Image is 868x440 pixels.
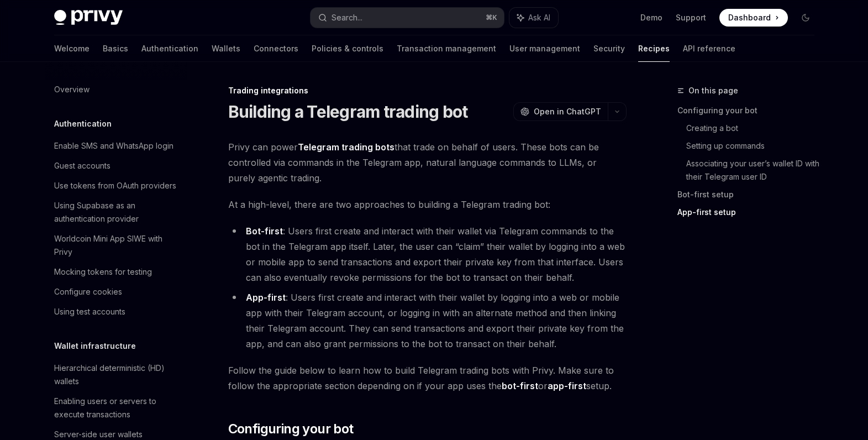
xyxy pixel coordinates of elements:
[54,117,112,130] h5: Authentication
[54,265,152,279] div: Mocking tokens for testing
[54,159,111,172] div: Guest accounts
[54,285,122,298] div: Configure cookies
[54,199,180,226] div: Using Supabase as an authentication provider
[228,223,627,285] li: : Users first create and interact with their wallet via Telegram commands to the bot in the Teleg...
[212,35,240,62] a: Wallets
[54,305,125,318] div: Using test accounts
[509,8,558,28] button: Ask AI
[548,380,586,391] strong: app-first
[593,35,625,62] a: Security
[797,9,814,27] button: Toggle dark mode
[638,35,670,62] a: Recipes
[509,35,580,62] a: User management
[677,186,823,203] a: Bot-first setup
[45,229,187,262] a: Worldcoin Mini App SIWE with Privy
[719,9,788,27] a: Dashboard
[54,179,176,192] div: Use tokens from OAuth providers
[228,102,468,122] h1: Building a Telegram trading bot
[686,137,823,155] a: Setting up commands
[141,35,198,62] a: Authentication
[534,106,601,117] span: Open in ChatGPT
[311,8,504,28] button: Search...⌘K
[298,142,394,153] strong: Telegram trading bots
[54,10,123,25] img: dark logo
[45,176,187,196] a: Use tokens from OAuth providers
[246,292,286,303] strong: App-first
[246,226,283,237] a: Bot-first
[686,155,823,186] a: Associating your user’s wallet ID with their Telegram user ID
[332,11,362,24] div: Search...
[228,290,627,352] li: : Users first create and interact with their wallet by logging into a web or mobile app with thei...
[45,80,187,99] a: Overview
[45,196,187,229] a: Using Supabase as an authentication provider
[228,363,627,394] span: Follow the guide below to learn how to build Telegram trading bots with Privy. Make sure to follo...
[486,13,497,22] span: ⌘ K
[677,203,823,221] a: App-first setup
[45,262,187,282] a: Mocking tokens for testing
[45,136,187,156] a: Enable SMS and WhatsApp login
[228,197,627,212] span: At a high-level, there are two approaches to building a Telegram trading bot:
[246,292,286,303] a: App-first
[103,35,128,62] a: Basics
[640,12,662,23] a: Demo
[54,35,90,62] a: Welcome
[54,339,136,353] h5: Wallet infrastructure
[513,102,608,121] button: Open in ChatGPT
[45,302,187,322] a: Using test accounts
[45,156,187,176] a: Guest accounts
[502,380,538,391] strong: bot-first
[54,362,180,388] div: Hierarchical deterministic (HD) wallets
[45,391,187,425] a: Enabling users or servers to execute transactions
[45,358,187,391] a: Hierarchical deterministic (HD) wallets
[45,282,187,302] a: Configure cookies
[228,85,627,96] div: Trading integrations
[728,12,771,23] span: Dashboard
[686,119,823,137] a: Creating a bot
[688,84,738,97] span: On this page
[246,226,283,237] strong: Bot-first
[228,420,354,438] span: Configuring your bot
[683,35,735,62] a: API reference
[54,395,180,421] div: Enabling users or servers to execute transactions
[54,83,90,96] div: Overview
[312,35,383,62] a: Policies & controls
[528,12,550,23] span: Ask AI
[397,35,496,62] a: Transaction management
[676,12,706,23] a: Support
[677,102,823,119] a: Configuring your bot
[254,35,298,62] a: Connectors
[228,139,627,186] span: Privy can power that trade on behalf of users. These bots can be controlled via commands in the T...
[54,232,180,259] div: Worldcoin Mini App SIWE with Privy
[54,139,173,153] div: Enable SMS and WhatsApp login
